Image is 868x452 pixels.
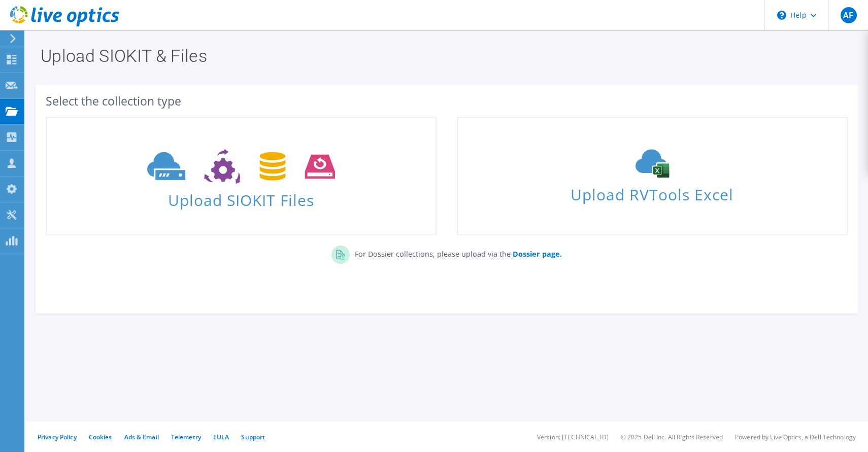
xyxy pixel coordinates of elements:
[46,95,848,107] div: Select the collection type
[513,249,562,259] b: Dossier page.
[735,433,856,441] li: Powered by Live Optics, a Dell Technology
[511,249,562,259] a: Dossier page.
[124,433,159,441] a: Ads & Email
[457,117,848,235] a: Upload RVTools Excel
[47,186,436,208] span: Upload SIOKIT Files
[841,7,857,23] span: AF
[621,433,723,441] li: © 2025 Dell Inc. All Rights Reserved
[537,433,609,441] li: Version: [TECHNICAL_ID]
[171,433,201,441] a: Telemetry
[241,433,265,441] a: Support
[41,47,848,64] h1: Upload SIOKIT & Files
[213,433,229,441] a: EULA
[46,117,437,235] a: Upload SIOKIT Files
[458,181,847,203] span: Upload RVTools Excel
[38,433,77,441] a: Privacy Policy
[777,11,786,20] svg: \n
[89,433,112,441] a: Cookies
[350,246,562,260] p: For Dossier collections, please upload via the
